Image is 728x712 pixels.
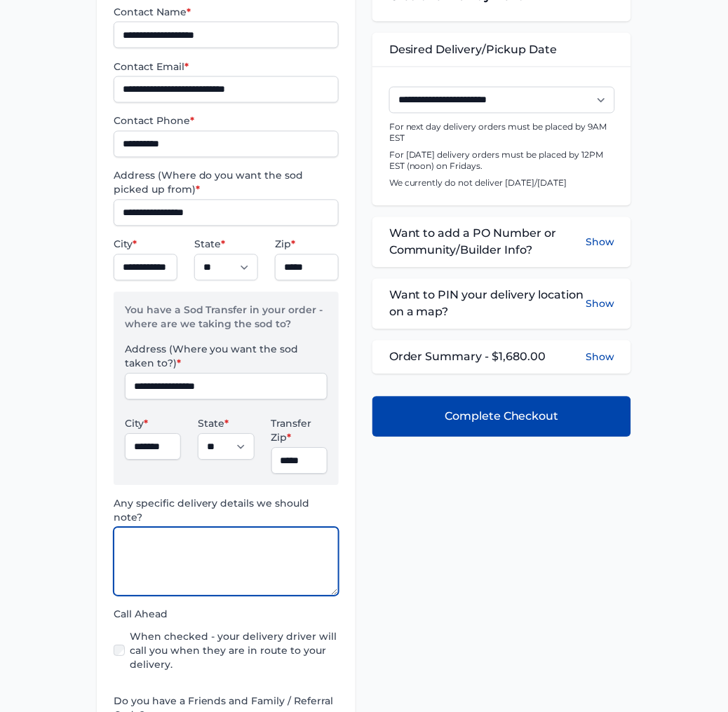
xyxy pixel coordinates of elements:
[586,287,614,321] button: Show
[125,417,181,431] label: City
[389,150,614,172] p: For [DATE] delivery orders must be placed by 12PM EST (noon) on Fridays.
[445,409,559,425] span: Complete Checkout
[114,5,339,19] label: Contact Name
[389,287,586,321] span: Want to PIN your delivery location on a map?
[275,238,339,252] label: Zip
[372,33,631,67] div: Desired Delivery/Pickup Date
[271,417,328,445] label: Transfer Zip
[130,630,339,672] label: When checked - your delivery driver will call you when they are in route to your delivery.
[389,178,614,189] p: We currently do not deliver [DATE]/[DATE]
[114,169,339,197] label: Address (Where do you want the sod picked up from)
[389,122,614,144] p: For next day delivery orders must be placed by 9AM EST
[125,343,328,371] label: Address (Where you want the sod taken to?)
[372,397,631,437] button: Complete Checkout
[114,60,339,74] label: Contact Email
[114,497,339,525] label: Any specific delivery details we should note?
[114,608,339,622] label: Call Ahead
[586,226,614,259] button: Show
[114,114,339,128] label: Contact Phone
[194,238,258,252] label: State
[389,226,586,259] span: Want to add a PO Number or Community/Builder Info?
[389,349,546,366] span: Order Summary - $1,680.00
[586,350,614,364] button: Show
[114,238,177,252] label: City
[198,417,254,431] label: State
[125,303,328,343] p: You have a Sod Transfer in your order - where are we taking the sod to?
